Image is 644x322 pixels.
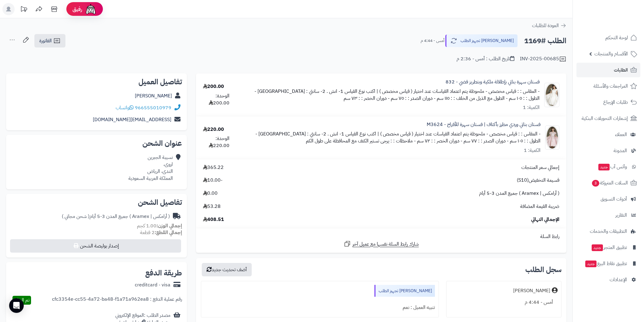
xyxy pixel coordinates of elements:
span: قسيمة التخفيض(S10) [517,177,559,184]
div: الكمية: 1 [524,147,541,154]
strong: إجمالي القطع: [155,229,182,236]
h2: تفاصيل الشحن [11,199,182,206]
span: طلبات الإرجاع [603,98,628,107]
span: جديد [585,261,597,267]
span: الإعدادات [610,275,627,284]
div: [PERSON_NAME] تجهيز الطلب [374,285,435,297]
span: ( شحن مجاني ) [62,213,89,220]
div: أمس - 4:44 م [450,296,558,308]
span: ( أرامكس | Aramex ) جميع المدن 3-5 أيام [479,190,559,197]
h2: الطلب #1169 [524,35,566,47]
a: العودة للطلبات [532,22,566,29]
a: العملاء [576,127,640,142]
div: الوحدة: 220.00 [203,135,229,149]
div: رابط السلة [198,233,564,240]
small: - الطول مع الذيل من الخلف : : ١١٥ سم [437,95,508,102]
a: طلبات الإرجاع [576,95,640,110]
a: [PERSON_NAME] [135,92,172,100]
a: المدونة [576,143,640,158]
a: الطلبات [576,63,640,77]
span: 3 [592,180,599,187]
a: التطبيقات والخدمات [576,224,640,239]
span: ضريبة القيمة المضافة [520,203,559,210]
small: 2 قطعة [140,229,182,236]
small: - ملحوظة يتم اعتماد القياسات عند اختيار ( قياس مخصص ) | اكتب نوع القياس 1- انش . 2- سانتي : [GEOG... [257,88,487,95]
a: لوحة التحكم [576,30,640,45]
img: logo-2.png [603,16,638,29]
span: المراجعات والأسئلة [593,82,628,90]
a: التقارير [576,208,640,222]
span: تطبيق المتجر [591,243,627,252]
a: إشعارات التحويلات البنكية [576,111,640,126]
a: وآتس آبجديد [576,159,640,174]
small: - المقاس : : قياس مخصص [489,130,541,138]
a: تطبيق نقاط البيعجديد [576,256,640,271]
span: 365.22 [203,164,224,171]
small: - ملاحظات : : يرجى تستير الكتف مع المحافظة على طول الكم [306,137,416,145]
span: السلات المتروكة [591,179,628,187]
small: - الطول : : ١٠٥ سم [254,88,540,102]
span: تطبيق نقاط البيع [585,259,627,268]
button: [PERSON_NAME] تجهيز الطلب [445,34,518,47]
span: إشعارات التحويلات البنكية [582,114,628,123]
span: تم الدفع [14,296,30,304]
a: الفاتورة [34,34,65,47]
button: إصدار بوليصة الشحن [10,239,181,253]
span: وآتس آب [598,163,627,171]
small: - دوران الخصر : : ٧٣ سم [344,95,390,102]
span: الأقسام والمنتجات [594,50,628,58]
img: 1756220506-413A4990-90x90.jpeg [545,125,559,150]
span: لوحة التحكم [605,33,628,42]
span: جديد [592,244,603,251]
a: فستان سهرة بناتي بإطلالة ملكية وبتطريز فضي - 832 [446,79,540,86]
span: الإجمالي النهائي [531,216,559,223]
small: - دوران الصدر : : ٧٧ سم [464,137,509,145]
span: العملاء [615,130,627,139]
small: - المقاس : : قياس مخصص [488,88,540,95]
div: [PERSON_NAME] [513,287,550,294]
button: أضف تحديث جديد [202,263,252,276]
span: جديد [598,164,610,170]
span: التقارير [615,211,627,219]
h3: سجل الطلب [525,266,562,273]
small: - ملحوظة يتم اعتماد القياسات عند اختيار ( قياس مخصص ) | اكتب نوع القياس 1- انش . 2- سانتي : [GEOG... [258,130,488,138]
h2: عنوان الشحن [11,140,182,147]
a: المراجعات والأسئلة [576,79,640,93]
strong: إجمالي الوزن: [156,222,182,229]
div: creditcard - visa [135,282,170,289]
div: الوحدة: 200.00 [203,93,229,107]
a: الإعدادات [576,272,640,287]
span: الطلبات [614,66,628,74]
div: 220.00 [203,126,224,133]
span: -10.00 [203,177,222,184]
a: السلات المتروكة3 [576,176,640,190]
a: [EMAIL_ADDRESS][DOMAIN_NAME] [93,116,171,123]
small: - الطول : : ١٠٥ سم [255,130,541,145]
span: 53.28 [203,203,221,210]
span: 408.51 [203,216,224,223]
span: أدوات التسويق [600,195,627,203]
a: تحديثات المنصة [16,3,31,17]
a: أدوات التسويق [576,192,640,206]
span: العودة للطلبات [532,22,559,29]
small: - دوران الخصر : : ٧٢ سم [417,137,462,145]
span: إجمالي سعر المنتجات [521,164,559,171]
a: 966555010979 [135,104,171,111]
small: أمس - 4:44 م [421,38,444,44]
span: التطبيقات والخدمات [590,227,627,236]
span: رفيق [72,5,82,13]
small: - دوران الصدر : : ٧٥ سم [391,95,436,102]
h2: طريقة الدفع [145,269,182,277]
small: 1.00 كجم [137,222,182,229]
div: تنبيه العميل : نعم [205,302,435,313]
a: واتساب [116,104,134,111]
div: نسيبة الجبرين اروى، الندى، الرياض المملكة العربية السعودية [128,154,173,182]
div: Open Intercom Messenger [9,298,24,313]
img: 1756114978-413A4924-90x90.jpeg [544,83,559,107]
h2: تفاصيل العميل [11,78,182,86]
div: 200.00 [203,83,224,90]
a: شارك رابط السلة نفسها مع عميل آخر [344,240,419,248]
div: ( أرامكس | Aramex ) جميع المدن 3-5 أيام [62,213,170,220]
div: تاريخ الطلب : أمس - 2:36 م [457,55,514,62]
